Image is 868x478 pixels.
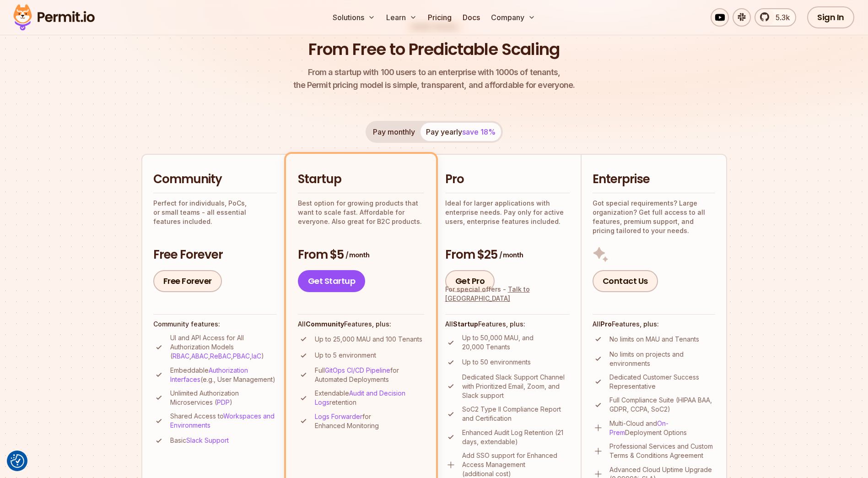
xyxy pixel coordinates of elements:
a: ABAC [191,352,208,360]
p: Full for Automated Deployments [315,366,424,384]
h1: From Free to Predictable Scaling [308,38,560,61]
button: Learn [383,8,421,27]
p: Dedicated Slack Support Channel with Prioritized Email, Zoom, and Slack support [462,373,570,400]
h2: Enterprise [593,171,715,188]
h3: From $25 [445,247,570,263]
a: Get Pro [445,270,495,292]
p: Up to 50 environments [462,358,531,367]
button: Company [487,8,539,27]
p: Shared Access to [170,412,277,430]
p: Up to 25,000 MAU and 100 Tenants [315,335,422,344]
h2: Startup [298,171,424,188]
p: Basic [170,436,229,445]
p: Ideal for larger applications with enterprise needs. Pay only for active users, enterprise featur... [445,199,570,226]
p: Full Compliance Suite (HIPAA BAA, GDPR, CCPA, SoC2) [609,396,715,414]
h2: Community [153,171,277,188]
span: 5.3k [770,12,790,23]
button: Consent Preferences [11,454,24,468]
p: Got special requirements? Large organization? Get full access to all features, premium support, a... [593,199,715,235]
a: Get Startup [298,270,366,292]
strong: Pro [600,320,612,328]
p: Enhanced Audit Log Retention (21 days, extendable) [462,428,570,446]
a: Sign In [807,6,854,28]
strong: Startup [453,320,478,328]
a: Authorization Interfaces [170,366,248,383]
a: 5.3k [755,8,796,27]
a: Contact Us [593,270,658,292]
p: the Permit pricing model is simple, transparent, and affordable for everyone. [293,66,575,92]
h4: All Features, plus: [298,320,424,329]
p: Dedicated Customer Success Representative [609,373,715,391]
p: Best option for growing products that want to scale fast. Affordable for everyone. Also great for... [298,199,424,226]
h4: All Features, plus: [445,320,570,329]
a: Docs [459,8,484,27]
button: Solutions [329,8,379,27]
a: PBAC [233,352,250,360]
h4: All Features, plus: [593,320,715,329]
button: Pay monthly [367,123,421,141]
p: Up to 5 environment [315,351,376,360]
p: for Enhanced Monitoring [315,412,424,430]
p: Unlimited Authorization Microservices ( ) [170,389,277,407]
p: SoC2 Type II Compliance Report and Certification [462,405,570,423]
h4: Community features: [153,320,277,329]
img: Revisit consent button [11,454,24,468]
p: Extendable retention [315,389,424,407]
a: Audit and Decision Logs [315,389,405,406]
a: GitOps CI/CD Pipeline [325,366,390,374]
p: Multi-Cloud and Deployment Options [609,419,715,437]
a: IaC [252,352,261,360]
span: From a startup with 100 users to an enterprise with 1000s of tenants, [293,66,575,79]
p: No limits on projects and environments [609,350,715,368]
p: Embeddable (e.g., User Management) [170,366,277,384]
a: PDP [217,398,230,406]
a: Free Forever [153,270,222,292]
a: On-Prem [609,419,669,436]
h2: Pro [445,171,570,188]
a: Pricing [424,8,455,27]
div: For special offers - [445,285,570,303]
p: Professional Services and Custom Terms & Conditions Agreement [609,442,715,460]
h3: From $5 [298,247,424,263]
p: Perfect for individuals, PoCs, or small teams - all essential features included. [153,199,277,226]
img: Permit logo [9,2,99,33]
a: Logs Forwarder [315,413,362,420]
p: No limits on MAU and Tenants [609,335,699,344]
p: UI and API Access for All Authorization Models ( , , , , ) [170,333,277,361]
a: Slack Support [186,436,229,444]
span: / month [499,250,523,260]
strong: Community [306,320,344,328]
a: ReBAC [210,352,231,360]
p: Up to 50,000 MAU, and 20,000 Tenants [462,333,570,352]
span: / month [345,250,369,260]
h3: Free Forever [153,247,277,263]
a: RBAC [173,352,189,360]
